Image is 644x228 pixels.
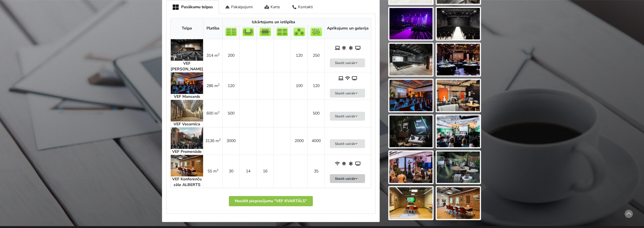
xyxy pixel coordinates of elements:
[290,39,307,72] td: 120
[349,45,354,51] span: Gaisa kondicionieris
[171,127,203,149] img: Pasākumu telpas | Rīga | VEF KVARTĀLS | bilde
[218,110,219,114] sup: 2
[222,100,239,127] td: 500
[307,39,324,72] td: 250
[437,8,480,40] img: VEF KVARTĀLS | Rīga | Pasākumu vieta - galerijas bilde
[203,18,222,39] th: Platība
[203,100,222,127] td: 600 m
[352,76,358,81] span: Projektors un ekrāns
[286,0,319,14] div: Kontakti
[437,187,480,219] img: VEF KVARTĀLS | Rīga | Pasākumu vieta - galerijas bilde
[335,45,341,51] span: Ar skatuvi
[217,168,218,172] sup: 2
[219,0,259,14] div: Pakalpojumi
[222,18,324,26] th: Izkārtojums un ietilpība
[311,28,322,36] img: Pieņemšana
[345,76,351,81] span: WiFi
[276,28,288,36] img: Klase
[203,39,222,72] td: 314 m
[342,45,347,51] span: Dabiskais apgaismojums
[222,39,239,72] td: 200
[222,155,239,188] td: 30
[330,139,365,148] button: Skatīt vairāk
[338,76,344,81] span: Ar skatuvi
[389,44,432,75] img: VEF KVARTĀLS | Rīga | Pasākumu vieta - galerijas bilde
[171,72,203,94] img: Pasākumu telpas | Rīga | VEF KVARTĀLS | bilde
[349,161,354,166] span: Gaisa kondicionieris
[437,115,480,147] img: VEF KVARTĀLS | Rīga | Pasākumu vieta - galerijas bilde
[174,121,200,127] strong: VEF Vasarnīca
[171,155,203,176] img: Pasākumu telpas | Rīga | VEF KVARTĀLS | bilde
[294,28,305,36] img: Bankets
[172,149,202,154] strong: VEF Promenāde
[203,127,222,155] td: 3136 m
[203,155,222,188] td: 55 m
[256,155,273,188] td: 16
[171,18,203,39] th: Telpa
[219,138,221,142] sup: 2
[437,80,480,111] img: VEF KVARTĀLS | Rīga | Pasākumu vieta - galerijas bilde
[171,61,203,72] strong: VEF [PERSON_NAME]
[389,115,432,147] img: VEF KVARTĀLS | Rīga | Pasākumu vieta - galerijas bilde
[171,39,203,61] img: Pasākumu telpas | Rīga | VEF KVARTĀLS | bilde
[222,72,239,100] td: 120
[324,18,371,39] th: Aprīkojums un galerija
[203,72,222,100] td: 286 m
[307,127,324,155] td: 4000
[218,83,219,87] sup: 2
[171,100,203,121] img: Pasākumu telpas | Rīga | VEF KVARTĀLS | bilde
[342,161,347,166] span: Dabiskais apgaismojums
[218,52,219,56] sup: 2
[229,196,313,206] button: Nosūtīt pieprasījumu "VEF KVARTĀLS"
[172,176,202,187] strong: VEF Konferenču zāle ALBERTS
[307,155,324,188] td: 35
[259,0,286,14] div: Karte
[174,94,200,99] strong: VEF Mansards
[330,112,365,121] button: Skatīt vairāk
[389,187,432,219] img: VEF KVARTĀLS | Rīga | Pasākumu vieta - galerijas bilde
[307,100,324,127] td: 500
[290,127,307,155] td: 2000
[166,0,219,14] div: Pasākumu telpas
[330,58,365,67] button: Skatīt vairāk
[330,89,365,98] button: Skatīt vairāk
[355,45,361,51] span: Projektors un ekrāns
[239,155,256,188] td: 14
[355,161,361,166] span: Projektors un ekrāns
[307,72,324,100] td: 120
[242,28,254,36] img: U-Veids
[259,28,271,36] img: Sapulce
[389,8,432,40] img: VEF KVARTĀLS | Rīga | Pasākumu vieta - galerijas bilde
[222,127,239,155] td: 3000
[389,151,432,183] img: VEF KVARTĀLS | Rīga | Pasākumu vieta - galerijas bilde
[290,72,307,100] td: 100
[330,174,365,183] button: Skatīt vairāk
[437,44,480,75] img: VEF KVARTĀLS | Rīga | Pasākumu vieta - galerijas bilde
[335,161,341,166] span: WiFi
[225,28,237,36] img: Teātris
[437,151,480,183] img: VEF KVARTĀLS | Rīga | Pasākumu vieta - galerijas bilde
[389,80,432,111] img: VEF KVARTĀLS | Rīga | Pasākumu vieta - galerijas bilde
